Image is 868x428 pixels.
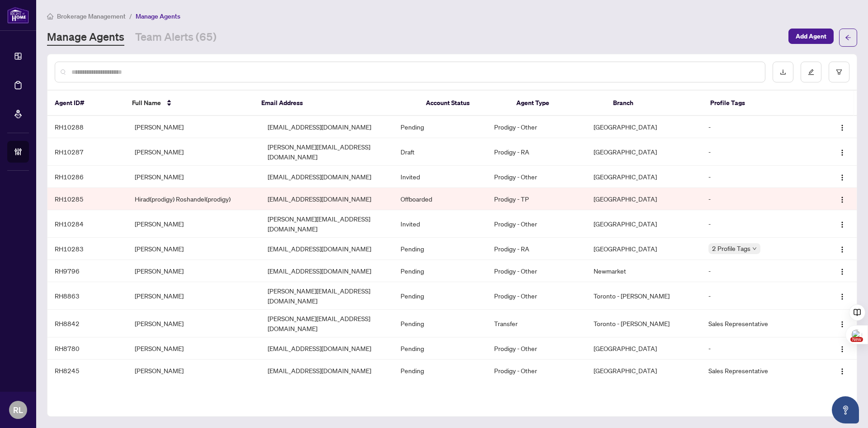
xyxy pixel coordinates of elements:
span: Add Agent [796,29,826,43]
button: Logo [835,216,849,231]
span: Brokerage Management [57,12,126,20]
td: [GEOGRAPHIC_DATA] [586,116,701,138]
span: edit [808,69,814,75]
td: Newmarket [586,260,701,282]
td: [GEOGRAPHIC_DATA] [586,210,701,238]
th: Email Address [254,91,419,116]
td: [GEOGRAPHIC_DATA] [586,138,701,166]
span: filter [836,69,842,75]
img: Logo [839,149,846,156]
th: Full Name [125,91,254,116]
img: Logo [839,196,846,203]
td: [PERSON_NAME][EMAIL_ADDRESS][DOMAIN_NAME] [260,310,393,337]
td: RH10288 [47,116,127,138]
td: [GEOGRAPHIC_DATA] [586,188,701,210]
td: [PERSON_NAME] [127,138,260,166]
td: - [701,260,814,282]
td: - [701,210,814,238]
td: [EMAIL_ADDRESS][DOMAIN_NAME] [260,116,393,138]
td: Pending [393,260,486,282]
img: Logo [839,321,846,328]
td: Prodigy - Other [487,282,587,310]
td: Pending [393,282,486,310]
img: Logo [839,268,846,275]
td: Sales Representative [701,360,814,382]
span: down [752,246,757,251]
td: [PERSON_NAME] [127,116,260,138]
td: Prodigy - Other [487,210,587,238]
span: Full Name [132,98,161,108]
img: Logo [839,221,846,228]
button: Logo [835,316,849,331]
a: Team Alerts (65) [135,29,217,46]
td: RH10283 [47,238,127,260]
td: [EMAIL_ADDRESS][DOMAIN_NAME] [260,260,393,282]
td: Pending [393,238,486,260]
td: [PERSON_NAME] [127,260,260,282]
td: [EMAIL_ADDRESS][DOMAIN_NAME] [260,360,393,382]
td: Prodigy - Other [487,337,587,360]
img: Logo [839,124,846,131]
td: Prodigy - Other [487,260,587,282]
td: [GEOGRAPHIC_DATA] [586,166,701,188]
td: [PERSON_NAME] [127,310,260,337]
td: - [701,337,814,360]
button: download [773,62,793,82]
td: [GEOGRAPHIC_DATA] [586,360,701,382]
td: Hirad(prodigy) Roshandel(prodigy) [127,188,260,210]
td: RH8245 [47,360,127,382]
td: - [701,282,814,310]
td: Draft [393,138,486,166]
td: RH8842 [47,310,127,337]
td: Prodigy - TP [487,188,587,210]
button: Logo [835,341,849,356]
img: Logo [839,346,846,353]
td: Toronto - [PERSON_NAME] [586,282,701,310]
td: RH10286 [47,166,127,188]
span: 2 Profile Tags [712,243,750,254]
button: Add Agent [788,29,834,44]
button: Logo [835,241,849,256]
td: [EMAIL_ADDRESS][DOMAIN_NAME] [260,166,393,188]
button: edit [801,62,821,82]
td: [GEOGRAPHIC_DATA] [586,337,701,360]
td: [PERSON_NAME] [127,238,260,260]
button: Logo [835,192,849,206]
li: / [129,11,132,21]
td: - [701,138,814,166]
td: [PERSON_NAME] [127,210,260,238]
td: Pending [393,116,486,138]
th: Branch [606,91,703,116]
button: filter [829,62,849,82]
span: download [780,69,786,75]
td: - [701,188,814,210]
th: Profile Tags [703,91,813,116]
td: [PERSON_NAME] [127,337,260,360]
button: Logo [835,289,849,303]
td: Invited [393,166,486,188]
span: arrow-left [845,34,851,41]
td: RH9796 [47,260,127,282]
img: Logo [839,246,846,253]
td: [EMAIL_ADDRESS][DOMAIN_NAME] [260,238,393,260]
a: Manage Agents [47,29,124,46]
span: home [47,13,53,19]
td: Toronto - [PERSON_NAME] [586,310,701,337]
td: [GEOGRAPHIC_DATA] [586,238,701,260]
td: Pending [393,360,486,382]
td: - [701,116,814,138]
td: RH10287 [47,138,127,166]
td: [PERSON_NAME] [127,282,260,310]
td: RH10284 [47,210,127,238]
td: RH8780 [47,337,127,360]
span: Manage Agents [136,12,180,20]
th: Account Status [419,91,509,116]
td: [EMAIL_ADDRESS][DOMAIN_NAME] [260,188,393,210]
th: Agent ID# [47,91,125,116]
td: RH8863 [47,282,127,310]
td: Prodigy - Other [487,360,587,382]
button: Logo [835,169,849,184]
td: Pending [393,310,486,337]
button: Logo [835,363,849,378]
td: [PERSON_NAME][EMAIL_ADDRESS][DOMAIN_NAME] [260,210,393,238]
